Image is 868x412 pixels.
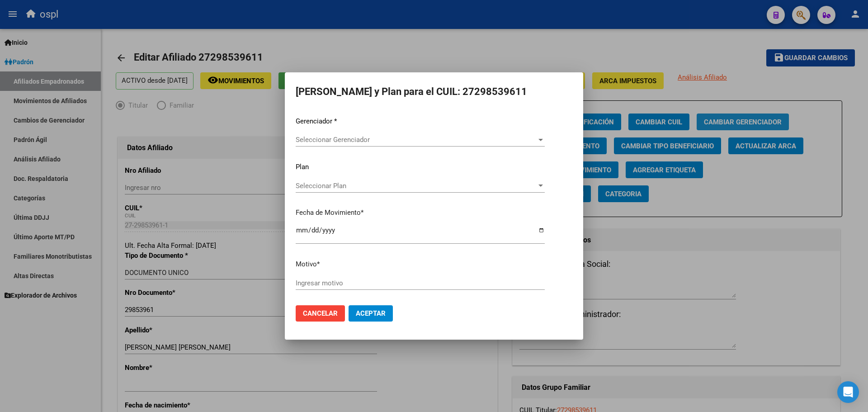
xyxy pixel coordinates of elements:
p: Gerenciador * [296,116,572,127]
button: Aceptar [349,305,393,322]
button: Cancelar [296,305,345,322]
div: Open Intercom Messenger [837,381,859,403]
p: Plan [296,162,572,172]
span: Seleccionar Plan [296,182,537,190]
p: Motivo [296,259,572,270]
span: Cancelar [303,309,338,317]
span: Aceptar [356,309,386,317]
h2: [PERSON_NAME] y Plan para el CUIL: 27298539611 [296,83,572,100]
span: Seleccionar Gerenciador [296,136,537,144]
p: Fecha de Movimiento [296,208,572,218]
